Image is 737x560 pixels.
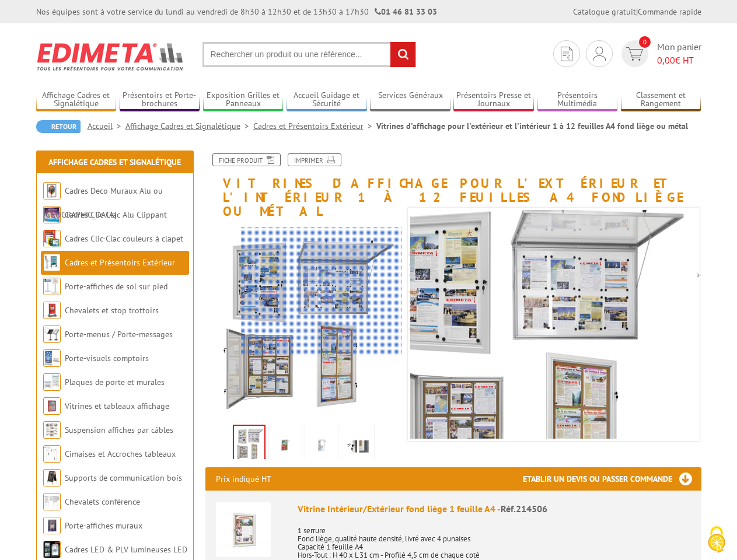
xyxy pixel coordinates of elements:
span: 0 [639,36,651,48]
li: Vitrines d'affichage pour l'extérieur et l'intérieur 1 à 12 feuilles A4 fond liège ou métal [376,120,688,132]
a: Porte-visuels comptoirs [65,353,149,363]
input: rechercher [390,42,415,67]
a: Exposition Grilles et Panneaux [203,90,284,110]
img: Plaques de porte et murales [43,373,61,391]
a: Porte-affiches muraux [65,520,142,531]
img: Supports de communication bois [43,469,61,487]
a: Commande rapide [638,6,701,17]
a: Chevalets conférence [65,496,140,507]
span: Mon panier [657,40,701,67]
a: Cadres et Présentoirs Extérieur [65,257,175,268]
a: Catalogue gratuit [573,6,636,17]
button: Cookies (modal window) [696,520,737,560]
img: Vitrine Intérieur/Extérieur fond liège 1 feuille A4 [216,502,271,557]
img: devis rapide [626,47,643,61]
a: Imprimer [288,153,341,166]
a: Cadres Clic-Clac Alu Clippant [65,209,167,220]
a: Cimaises et Accroches tableaux [65,449,176,459]
img: Chevalets et stop trottoirs [43,302,61,319]
img: 214510_214511_2.jpg [308,427,336,463]
input: Rechercher un produit ou une référence... [202,42,416,67]
img: Vitrines et tableaux affichage [43,397,61,415]
img: Porte-visuels comptoirs [43,349,61,367]
a: Supports de communication bois [65,473,182,483]
img: Suspension affiches par câbles [43,421,61,439]
a: Présentoirs Presse et Journaux [453,90,534,110]
a: Accueil Guidage et Sécurité [287,90,367,110]
a: Plaques de porte et murales [65,377,165,387]
span: € HT [657,54,701,67]
span: Réf.214506 [501,503,547,514]
span: 0,00 [657,54,675,66]
a: Suspension affiches par câbles [65,425,173,435]
img: devis rapide [561,47,572,61]
a: devis rapide 0 Mon panier 0,00€ HT [619,40,701,67]
img: vitrines_d_affichage_214506_1.jpg [347,180,697,530]
img: 214510_214511_1.jpg [271,427,299,463]
p: Prix indiqué HT [216,467,271,491]
a: Affichage Cadres et Signalétique [125,121,253,131]
a: Cadres Deco Muraux Alu ou [GEOGRAPHIC_DATA] [43,185,163,220]
img: devis rapide [593,47,606,61]
a: Cadres LED & PLV lumineuses LED [65,544,187,555]
a: Affichage Cadres et Signalétique [48,157,181,167]
a: Présentoirs Multimédia [537,90,618,110]
a: Accueil [88,121,125,131]
img: Edimeta [36,35,185,78]
img: Porte-affiches muraux [43,517,61,534]
a: Retour [36,120,81,133]
div: | [573,6,701,17]
a: Affichage Cadres et Signalétique [36,90,117,110]
img: Cadres et Présentoirs Extérieur [43,254,61,271]
a: Chevalets et stop trottoirs [65,305,159,316]
img: Cadres Clic-Clac couleurs à clapet [43,230,61,247]
div: Nos équipes sont à votre service du lundi au vendredi de 8h30 à 12h30 et de 13h30 à 17h30 [36,6,437,17]
img: Chevalets conférence [43,493,61,510]
img: Cadres Deco Muraux Alu ou Bois [43,182,61,199]
h1: Vitrines d'affichage pour l'extérieur et l'intérieur 1 à 12 feuilles A4 fond liège ou métal [197,153,710,219]
a: Cadres Clic-Clac couleurs à clapet [65,233,183,244]
img: vitrines_d_affichage_214506_1.jpg [234,426,264,462]
img: Cookies (modal window) [702,525,731,554]
img: Cadres LED & PLV lumineuses LED [43,541,61,558]
a: Présentoirs et Porte-brochures [120,90,200,110]
img: Cimaises et Accroches tableaux [43,445,61,463]
img: Porte-affiches de sol sur pied [43,278,61,295]
a: Cadres et Présentoirs Extérieur [253,121,376,131]
a: Porte-affiches de sol sur pied [65,281,167,292]
a: Vitrines et tableaux affichage [65,401,169,411]
h3: Etablir un devis ou passer commande [523,467,701,491]
img: Porte-menus / Porte-messages [43,325,61,343]
strong: 01 46 81 33 03 [375,6,437,17]
div: Vitrine Intérieur/Extérieur fond liège 1 feuille A4 - [298,502,691,516]
a: Classement et Rangement [621,90,701,110]
a: Services Généraux [370,90,450,110]
img: 214510_214511_3.jpg [344,427,372,463]
a: Porte-menus / Porte-messages [65,329,173,339]
a: Fiche produit [212,153,281,166]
